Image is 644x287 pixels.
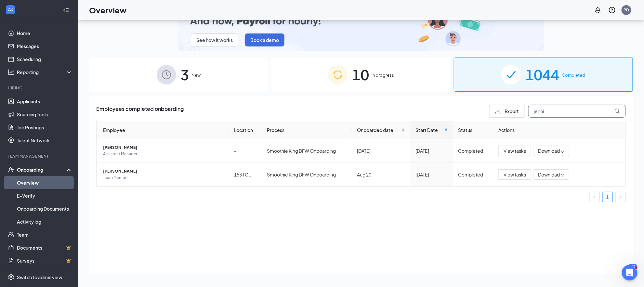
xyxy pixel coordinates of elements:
[103,144,224,151] span: [PERSON_NAME]
[103,175,224,181] span: Team Member
[229,163,262,186] td: 153 TCU
[103,168,224,175] span: [PERSON_NAME]
[538,171,560,178] span: Download
[17,228,72,241] a: Team
[504,171,526,178] span: View tasks
[458,171,488,178] div: Completed
[560,173,565,177] span: down
[17,108,72,121] a: Sourcing Tools
[453,121,493,139] th: Status
[560,149,565,154] span: down
[97,121,229,139] th: Employee
[17,121,72,134] a: Job Postings
[615,192,626,202] button: right
[17,166,67,173] div: Onboarding
[498,146,531,156] button: View tasks
[415,147,448,154] div: [DATE]
[415,126,443,134] span: Start Date
[63,7,69,13] svg: Collapse
[7,7,14,13] svg: WorkstreamLogo
[415,171,448,178] div: [DATE]
[562,72,585,78] span: Completed
[17,69,73,75] div: Reporting
[593,195,597,199] span: left
[103,151,224,157] span: Assistant Manager
[17,40,72,53] a: Messages
[17,189,72,202] a: E-Verify
[89,5,126,16] h1: Overview
[504,147,526,154] span: View tasks
[8,166,14,173] svg: UserCheck
[357,171,405,178] div: Aug 20
[181,63,189,86] span: 3
[8,274,14,280] svg: Settings
[17,241,72,254] a: DocumentsCrown
[17,53,72,66] a: Scheduling
[505,109,519,113] span: Export
[538,148,560,154] span: Download
[498,169,531,180] button: View tasks
[8,85,71,91] div: Hiring
[8,153,71,159] div: Team Management
[493,121,625,139] th: Actions
[262,139,352,163] td: Smoothie King DFW Onboarding
[372,72,394,78] span: In progress
[624,7,629,13] div: PD
[17,95,72,108] a: Applicants
[96,105,184,118] span: Employees completed onboarding
[229,121,262,139] th: Location
[594,6,602,14] svg: Notifications
[357,126,400,134] span: Onboarded date
[608,6,616,14] svg: QuestionInfo
[619,195,623,199] span: right
[528,105,626,118] input: Search by Name, Job Posting, or Process
[262,121,352,139] th: Process
[622,265,637,280] iframe: Intercom live chat
[17,134,72,147] a: Talent Network
[8,69,14,75] svg: Analysis
[262,163,352,186] td: Smoothie King DFW Onboarding
[589,192,600,202] button: left
[17,274,62,280] div: Switch to admin view
[357,147,405,154] div: [DATE]
[603,192,612,202] a: 1
[17,215,72,228] a: Activity log
[589,192,600,202] li: Previous Page
[352,121,410,139] th: Onboarded date
[17,176,72,189] a: Overview
[458,147,488,154] div: Completed
[352,63,369,86] span: 10
[245,33,284,46] button: Book a demo
[17,254,72,267] a: SurveysCrown
[17,27,72,40] a: Home
[602,192,613,202] li: 1
[17,202,72,215] a: Onboarding Documents
[628,264,637,269] div: 192
[489,105,525,118] button: Export
[191,33,238,46] button: See how it works
[192,72,201,78] span: New
[615,192,626,202] li: Next Page
[525,63,559,86] span: 1044
[229,139,262,163] td: -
